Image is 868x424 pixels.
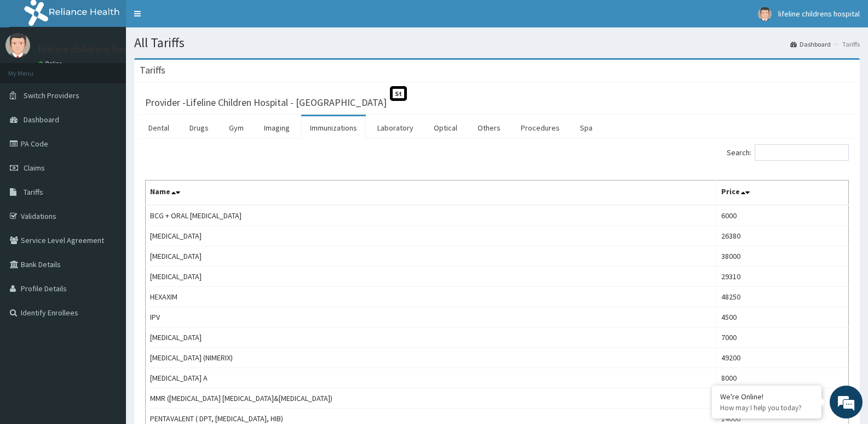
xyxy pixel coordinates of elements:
img: User Image [5,33,30,58]
a: Gym [220,116,252,139]
a: Dashboard [790,39,831,49]
th: Name [146,180,717,206]
a: Optical [425,116,466,139]
h1: All Tariffs [134,36,860,50]
div: We're Online! [720,392,813,402]
h3: Tariffs [140,65,165,75]
h3: Provider - Lifeline Children Hospital - [GEOGRAPHIC_DATA] [145,98,387,108]
li: Tariffs [832,39,860,49]
a: Online [38,60,65,67]
a: Procedures [512,116,568,139]
th: Price [716,180,848,206]
td: BCG + ORAL [MEDICAL_DATA] [146,205,717,226]
td: [MEDICAL_DATA] (NIMERIX) [146,348,717,368]
span: St [390,86,407,101]
a: Drugs [181,116,217,139]
a: Immunizations [301,116,366,139]
td: [MEDICAL_DATA] A [146,368,717,388]
td: 8000 [716,368,848,388]
span: Tariffs [24,187,43,197]
td: [MEDICAL_DATA] [146,246,717,267]
span: Dashboard [24,115,59,125]
span: lifeline childrens hospital [778,9,860,19]
p: How may I help you today? [720,403,813,412]
td: 38000 [716,246,848,267]
span: Switch Providers [24,91,79,100]
td: [MEDICAL_DATA] [146,327,717,348]
img: User Image [758,7,772,21]
td: 49200 [716,348,848,368]
td: 26380 [716,226,848,246]
td: 6000 [716,205,848,226]
td: 29310 [716,267,848,287]
td: 7000 [716,327,848,348]
td: 4500 [716,307,848,327]
td: HEXAXIM [146,287,717,307]
a: Laboratory [369,116,422,139]
p: lifeline childrens hospital [38,44,147,54]
a: Imaging [255,116,298,139]
a: Spa [571,116,601,139]
td: [MEDICAL_DATA] [146,226,717,246]
span: Claims [24,163,45,173]
td: MMR ([MEDICAL_DATA] [MEDICAL_DATA]&[MEDICAL_DATA]) [146,388,717,409]
a: Dental [140,116,178,139]
a: Others [469,116,509,139]
input: Search: [755,144,849,161]
label: Search: [727,144,849,161]
td: IPV [146,307,717,327]
td: [MEDICAL_DATA] [146,267,717,287]
td: 48250 [716,287,848,307]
